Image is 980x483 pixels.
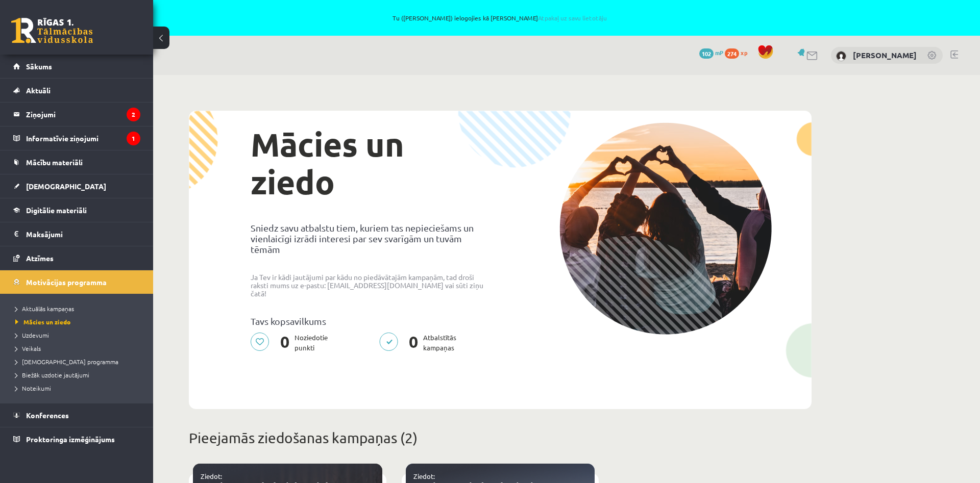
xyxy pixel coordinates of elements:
[13,79,140,102] a: Aktuāli
[26,62,52,71] span: Sākums
[26,411,69,420] span: Konferences
[379,333,462,353] p: Atbalstītās kampaņas
[26,277,107,287] span: Motivācijas programma
[13,403,140,427] a: Konferences
[26,206,87,215] span: Digitālie materiāli
[189,427,812,449] p: Pieejamās ziedošanas kampaņas (2)
[15,331,49,339] span: Uzdevumi
[13,246,140,270] a: Atzīmes
[13,222,140,246] a: Maksājumi
[15,344,143,353] a: Veikals
[13,55,140,78] a: Sākums
[26,222,140,246] legend: Maksājumi
[26,158,83,167] span: Mācību materiāli
[741,48,747,57] span: xp
[15,384,143,393] a: Noteikumi
[699,48,723,57] a: 102 mP
[559,122,772,335] img: donation-campaign-image-5f3e0036a0d26d96e48155ce7b942732c76651737588babb5c96924e9bd6788c.png
[15,344,41,352] span: Veikals
[15,357,143,366] a: [DEMOGRAPHIC_DATA] programma
[13,103,140,126] a: Ziņojumi2
[251,222,493,255] p: Sniedz savu atbalstu tiem, kuriem tas nepieciešams un vienlaicīgi izrādi interesi par sev svarīgā...
[15,370,143,379] a: Biežāk uzdotie jautājumi
[15,304,143,313] a: Aktuālās kampaņas
[15,331,143,340] a: Uzdevumi
[13,427,140,451] a: Proktoringa izmēģinājums
[13,150,140,174] a: Mācību materiāli
[404,333,423,353] span: 0
[725,48,752,57] a: 274 xp
[275,333,295,353] span: 0
[13,270,140,294] a: Motivācijas programma
[15,358,118,366] span: [DEMOGRAPHIC_DATA] programma
[15,384,51,392] span: Noteikumi
[26,182,106,191] span: [DEMOGRAPHIC_DATA]
[15,371,89,379] span: Biežāk uzdotie jautājumi
[13,198,140,222] a: Digitālie materiāli
[538,14,607,22] a: Atpakaļ uz savu lietotāju
[127,108,140,121] i: 2
[251,333,334,353] p: Noziedotie punkti
[251,316,493,326] p: Tavs kopsavilkums
[251,273,493,297] p: Ja Tev ir kādi jautājumi par kādu no piedāvātajām kampaņām, tad droši raksti mums uz e-pastu: [EM...
[853,50,917,60] a: [PERSON_NAME]
[127,132,140,145] i: 1
[699,48,714,59] span: 102
[15,317,143,326] a: Mācies un ziedo
[715,48,723,57] span: mP
[251,125,493,201] h1: Mācies un ziedo
[26,86,51,95] span: Aktuāli
[13,126,140,150] a: Informatīvie ziņojumi1
[26,253,54,263] span: Atzīmes
[26,126,140,150] legend: Informatīvie ziņojumi
[836,51,846,61] img: Laura Kallase
[725,48,739,59] span: 274
[201,472,222,480] a: Ziedot:
[13,174,140,198] a: [DEMOGRAPHIC_DATA]
[11,18,93,43] a: Rīgas 1. Tālmācības vidusskola
[26,435,115,444] span: Proktoringa izmēģinājums
[117,15,882,21] span: Tu ([PERSON_NAME]) ielogojies kā [PERSON_NAME]
[15,318,70,326] span: Mācies un ziedo
[15,304,74,313] span: Aktuālās kampaņas
[413,472,435,480] a: Ziedot:
[26,103,140,126] legend: Ziņojumi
